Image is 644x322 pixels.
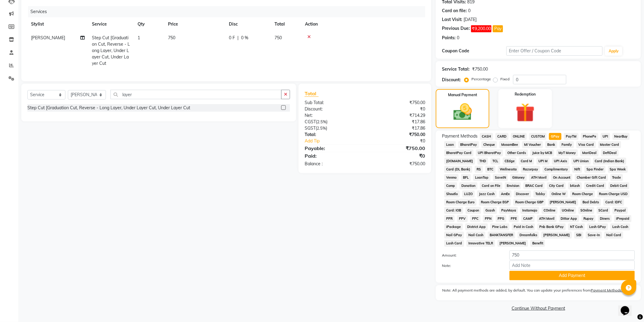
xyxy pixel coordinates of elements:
[476,149,503,156] span: UPI BharatPay
[28,6,430,17] div: Services
[467,232,485,239] span: Nail Cash
[580,149,599,156] span: MariDeal
[520,207,539,214] span: Instamojo
[503,158,517,165] span: CEdge
[549,133,562,140] span: GPay
[568,223,585,230] span: NT Cash
[493,174,508,181] span: SaveIN
[437,253,505,258] label: Amount:
[500,76,509,82] label: Fixed
[468,8,471,14] div: 0
[88,17,134,31] th: Service
[611,223,630,230] span: Lash Cash
[229,35,235,41] span: 0 F
[300,100,365,106] div: Sub Total:
[579,207,594,214] span: SOnline
[495,133,509,140] span: CARD
[444,166,472,173] span: Card (DL Bank)
[521,215,535,222] span: CAMP
[581,133,598,140] span: PhonePe
[584,182,606,189] span: Credit Card
[560,141,574,148] span: Family
[27,105,190,111] div: Step Cut [Graduation Cut, Reverse - Long Layer, Under Layer Cut, Under Layer Cut
[442,66,470,72] div: Service Total:
[376,138,430,144] div: ₹0
[614,215,632,222] span: iPrepaid
[601,149,619,156] span: DefiDeal
[457,215,468,222] span: PPV
[519,158,534,165] span: Card M
[534,191,547,198] span: Tabby
[437,263,505,268] label: Note:
[473,174,491,181] span: LoanTap
[442,8,467,14] div: Card on file:
[509,271,635,280] button: Add Payment
[457,35,459,41] div: 0
[530,149,555,156] span: Juice by MCB
[597,191,630,198] span: Room Charge USD
[604,232,623,239] span: Nail Card
[509,250,635,260] input: Amount
[543,166,570,173] span: Complimentary
[317,126,326,131] span: 2.5%
[471,25,492,32] span: ₹9,200.00
[541,232,572,239] span: [PERSON_NAME]
[300,145,365,152] div: Payable:
[134,17,164,31] th: Qty
[586,232,602,239] span: Save-In
[317,119,326,124] span: 2.5%
[365,112,430,119] div: ₹714.29
[365,119,430,125] div: ₹17.86
[564,133,579,140] span: PayTM
[514,191,531,198] span: Discover
[472,66,488,72] div: ₹750.00
[138,35,140,40] span: 1
[570,191,595,198] span: Room Charge
[576,141,596,148] span: Visa Card
[475,166,483,173] span: RS
[537,158,550,165] span: UPI M
[545,141,557,148] span: Bank
[444,182,457,189] span: Comp
[518,232,539,239] span: Dreamfolks
[552,158,569,165] span: UPI Axis
[585,166,606,173] span: Spa Finder
[477,191,497,198] span: Jazz Cash
[509,261,635,270] input: Add Note
[365,100,430,106] div: ₹750.00
[499,191,512,198] span: AmEx
[110,90,282,99] input: Search or Scan
[480,182,502,189] span: Card on File
[591,288,635,293] label: Payment Methods Setting
[505,182,521,189] span: Envision
[559,215,579,222] span: Dittor App
[613,133,630,140] span: NearBuy
[444,174,459,181] span: Venmo
[27,17,88,31] th: Stylist
[510,174,527,181] span: GMoney
[582,215,596,222] span: Rupay
[605,47,622,56] button: Apply
[300,138,376,144] a: Add Tip
[574,232,583,239] span: SBI
[530,240,545,247] span: Benefit
[593,158,627,165] span: Card (Indian Bank)
[483,215,494,222] span: PPN
[499,207,518,214] span: PayMaya
[164,17,225,31] th: Price
[465,223,488,230] span: District App
[521,166,540,173] span: Razorpay
[444,199,477,206] span: Room Charge Euro
[300,161,365,167] div: Balance :
[515,92,536,97] label: Redemption
[557,149,578,156] span: MyT Money
[437,305,640,312] a: Continue Without Payment
[510,101,541,124] img: _gift.svg
[470,215,481,222] span: PPC
[365,125,430,131] div: ₹17.86
[550,191,568,198] span: Online W
[458,141,479,148] span: BharatPay
[529,174,549,181] span: ATH Movil
[442,288,635,296] label: Note: All payment methods are added, by default. You can update your preferences from
[551,174,572,181] span: On Account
